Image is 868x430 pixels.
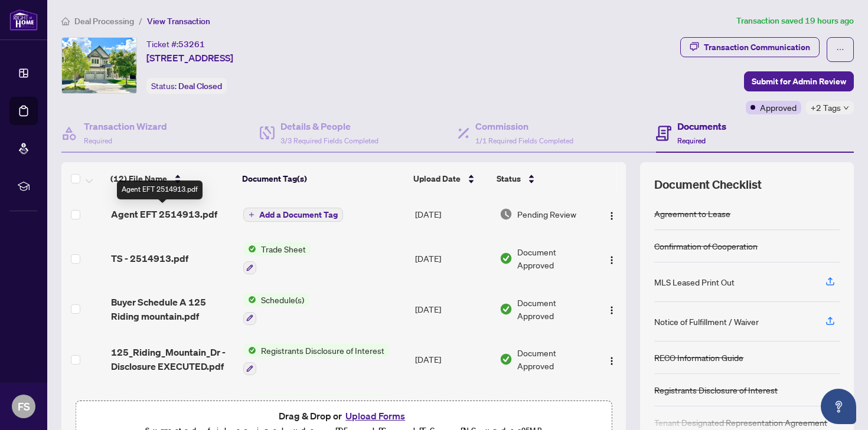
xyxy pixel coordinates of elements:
[243,293,256,306] img: Status Icon
[654,416,827,429] div: Tenant Designated Representation Agreement
[243,293,309,325] button: Status IconSchedule(s)
[243,344,389,376] button: Status IconRegistrants Disclosure of Interest
[243,344,256,357] img: Status Icon
[342,408,409,424] button: Upload Forms
[243,394,256,407] img: Status Icon
[654,351,743,364] div: RECO Information Guide
[84,119,167,133] h4: Transaction Wizard
[654,176,762,193] span: Document Checklist
[256,344,389,357] span: Registrants Disclosure of Interest
[18,398,30,415] span: FS
[178,39,205,50] span: 53261
[111,207,217,221] span: Agent EFT 2514913.pdf
[280,136,378,145] span: 3/3 Required Fields Completed
[62,38,136,93] img: IMG-N12368356_1.jpg
[147,16,210,27] span: View Transaction
[836,45,844,54] span: ellipsis
[677,119,726,133] h4: Documents
[500,252,513,265] img: Document Status
[84,136,112,145] span: Required
[111,251,188,265] span: TS - 2514913.pdf
[146,51,233,65] span: [STREET_ADDRESS]
[243,242,256,255] img: Status Icon
[497,172,521,185] span: Status
[249,212,254,218] span: plus
[256,394,396,407] span: Commission Statement Sent to Listing Brokerage
[410,195,495,233] td: [DATE]
[410,233,495,284] td: [DATE]
[475,119,573,133] h4: Commission
[111,295,234,323] span: Buyer Schedule A 125 Riding mountain.pdf
[821,389,856,424] button: Open asap
[752,72,846,91] span: Submit for Admin Review
[410,334,495,385] td: [DATE]
[811,101,841,114] span: +2 Tags
[492,162,593,195] th: Status
[259,211,338,219] span: Add a Document Tag
[74,16,134,27] span: Deal Processing
[517,296,593,322] span: Document Approved
[256,293,309,306] span: Schedule(s)
[607,211,616,221] img: Logo
[61,17,70,25] span: home
[111,345,234,373] span: 125_Riding_Mountain_Dr -Disclosure EXECUTED.pdf
[9,9,38,31] img: logo
[677,136,706,145] span: Required
[243,208,343,222] button: Add a Document Tag
[654,275,735,288] div: MLS Leased Print Out
[607,356,616,366] img: Logo
[117,180,203,199] div: Agent EFT 2514913.pdf
[139,14,142,28] li: /
[256,242,311,255] span: Trade Sheet
[110,172,167,185] span: (12) File Name
[178,81,222,91] span: Deal Closed
[500,303,513,316] img: Document Status
[146,78,227,94] div: Status:
[500,353,513,366] img: Document Status
[279,408,409,424] span: Drag & Drop or
[517,245,593,271] span: Document Approved
[410,284,495,334] td: [DATE]
[654,383,778,396] div: Registrants Disclosure of Interest
[744,71,854,91] button: Submit for Admin Review
[602,205,621,224] button: Logo
[106,162,237,195] th: (12) File Name
[680,37,820,57] button: Transaction Communication
[475,136,573,145] span: 1/1 Required Fields Completed
[654,207,730,220] div: Agreement to Lease
[280,119,378,133] h4: Details & People
[409,162,492,195] th: Upload Date
[243,394,396,426] button: Status IconCommission Statement Sent to Listing Brokerage
[607,255,616,265] img: Logo
[146,37,205,51] div: Ticket #:
[704,38,810,57] div: Transaction Communication
[607,306,616,315] img: Logo
[843,105,849,111] span: down
[243,242,311,274] button: Status IconTrade Sheet
[654,239,758,252] div: Confirmation of Cooperation
[602,350,621,369] button: Logo
[413,172,461,185] span: Upload Date
[736,14,854,28] article: Transaction saved 19 hours ago
[602,249,621,268] button: Logo
[243,207,343,222] button: Add a Document Tag
[602,300,621,319] button: Logo
[517,346,593,372] span: Document Approved
[517,208,576,221] span: Pending Review
[654,315,759,328] div: Notice of Fulfillment / Waiver
[760,101,797,114] span: Approved
[500,208,513,221] img: Document Status
[237,162,409,195] th: Document Tag(s)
